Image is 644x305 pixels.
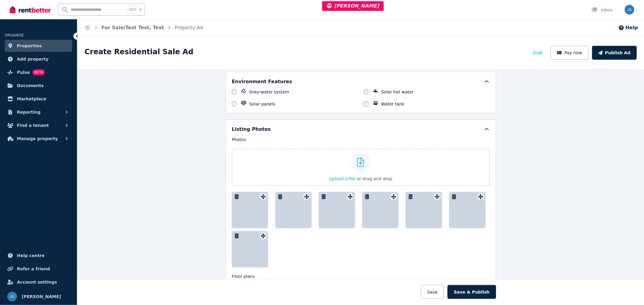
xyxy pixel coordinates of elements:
img: Jeremy Goldschmidt [625,5,634,14]
span: Manage property [17,135,58,142]
span: Marketplace [17,95,46,102]
button: Reporting [5,106,72,118]
span: ORGANISE [5,33,24,37]
h5: Environment Features [232,78,292,85]
a: Add property [5,53,72,65]
a: Properties [5,40,72,52]
p: Floor plans [232,273,490,279]
span: [PERSON_NAME] [22,293,61,300]
p: Photos [232,137,490,143]
span: Reporting [17,108,40,116]
img: Jeremy Goldschmidt [7,292,17,301]
button: Save [421,285,444,299]
button: Manage property [5,133,72,145]
a: For Sale/Test Test, Test [101,25,164,30]
span: Ctrl [128,6,137,14]
span: Draft [533,51,542,55]
h1: Create Residential Sale Ad [85,47,193,57]
button: Publish Ad [592,46,637,60]
a: Documents [5,80,72,92]
span: Account settings [17,278,57,286]
button: Upload a file or drag and drop [329,176,392,182]
label: Solar panels [249,101,275,107]
span: k [139,7,142,12]
span: Find a tenant [17,122,49,129]
nav: Breadcrumb [77,19,210,36]
span: Pulse [17,69,30,76]
a: PulseBETA [5,66,72,78]
button: Pay now [551,46,589,60]
span: or drag and drop [357,176,392,181]
button: Help [618,24,638,31]
label: Solar hot water [381,89,413,95]
button: Save & Publish [447,285,496,299]
span: Help centre [17,252,45,259]
span: Properties [17,42,42,49]
label: Water tank [381,101,404,107]
a: Marketplace [5,93,72,105]
a: Help centre [5,250,72,262]
a: Refer a friend [5,263,72,275]
a: Account settings [5,276,72,288]
span: BETA [32,69,45,75]
img: RentBetter [10,5,51,14]
span: Documents [17,82,44,89]
span: Add property [17,55,49,63]
span: Upload a file [329,176,355,181]
label: Grey-water system [249,89,289,95]
span: [PERSON_NAME] [327,3,379,9]
div: Inbox [591,7,613,13]
h5: Listing Photos [232,126,271,133]
button: Find a tenant [5,119,72,131]
a: Property Ad [175,25,203,30]
span: Refer a friend [17,265,50,272]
